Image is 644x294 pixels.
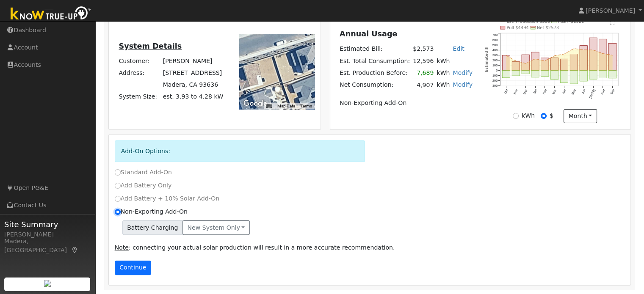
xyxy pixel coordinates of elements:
[600,88,606,95] text: Aug
[541,113,547,119] input: $
[610,88,616,95] text: Sep
[570,54,578,70] rect: onclick=""
[525,63,526,64] circle: onclick=""
[512,71,520,76] rect: onclick=""
[115,181,172,190] label: Add Battery Only
[589,38,597,71] rect: onclick=""
[492,58,498,62] text: 200
[513,88,519,95] text: Nov
[586,7,635,14] span: [PERSON_NAME]
[266,103,272,109] button: Keyboard shortcuts
[522,55,529,70] rect: onclick=""
[531,71,539,77] rect: onclick=""
[115,196,121,202] input: Add Battery + 10% Solar Add-On
[513,113,519,119] input: kWh
[542,88,547,95] text: Feb
[522,71,529,74] rect: onclick=""
[117,67,161,79] td: Address:
[570,71,578,84] rect: onclick=""
[506,55,507,56] circle: onclick=""
[485,47,489,72] text: Estimated $
[496,69,498,72] text: 0
[561,59,568,70] rect: onclick=""
[609,43,616,70] rect: onclick=""
[507,25,529,30] text: Pull $4494
[115,140,365,162] div: Add-On Options:
[115,244,395,251] span: : connecting your actual solar production will result in a more accurate recommendation.
[338,43,411,55] td: Estimated Bill:
[589,88,596,99] text: [DATE]
[115,183,121,189] input: Add Battery Only
[535,58,536,60] circle: onclick=""
[412,79,435,91] td: 4,907
[541,58,549,71] rect: onclick=""
[277,103,295,109] button: Map Data
[561,88,567,95] text: Apr
[599,39,607,70] rect: onclick=""
[453,69,473,76] a: Modify
[492,63,498,67] text: 100
[4,237,91,255] div: Madera, [GEOGRAPHIC_DATA]
[550,111,553,120] label: $
[435,67,451,79] td: kWh
[241,98,269,109] img: Google
[564,109,597,124] button: month
[115,168,172,177] label: Standard Add-On
[412,43,435,55] td: $2,573
[4,219,91,230] span: Site Summary
[541,71,549,77] rect: onclick=""
[544,60,546,61] circle: onclick=""
[561,71,568,83] rect: onclick=""
[522,111,535,120] label: kWh
[554,55,555,56] circle: onclick=""
[573,48,575,49] circle: onclick=""
[492,48,498,52] text: 400
[163,93,224,100] span: est. 3.93 to 4.28 kW
[610,20,615,25] text: 
[503,88,509,94] text: Oct
[119,42,182,50] u: System Details
[338,97,474,109] td: Non-Exporting Add-On
[338,67,411,79] td: Est. Production Before:
[71,247,79,253] a: Map
[6,5,95,24] img: Know True-Up
[551,71,558,80] rect: onclick=""
[552,88,558,95] text: Mar
[612,55,613,56] circle: onclick=""
[492,84,498,88] text: -300
[537,25,559,30] text: Net $2573
[338,55,411,67] td: Est. Total Consumption:
[531,52,539,71] rect: onclick=""
[492,79,498,82] text: -200
[551,58,558,71] rect: onclick=""
[532,88,538,95] text: Jan
[609,71,616,78] rect: onclick=""
[340,30,397,38] u: Annual Usage
[182,220,250,235] button: New system only
[492,74,498,77] text: -100
[571,88,577,96] text: May
[502,71,510,78] rect: onclick=""
[580,71,587,81] rect: onclick=""
[241,98,269,109] a: Open this area in Google Maps (opens a new window)
[453,45,464,52] a: Edit
[115,209,121,215] input: Non-Exporting Add-On
[522,88,528,95] text: Dec
[580,46,587,71] rect: onclick=""
[512,62,520,71] rect: onclick=""
[161,91,225,103] td: System Size
[117,91,161,103] td: System Size:
[338,79,411,91] td: Net Consumption:
[435,79,451,91] td: kWh
[435,55,474,67] td: kWh
[492,38,498,42] text: 600
[115,194,220,203] label: Add Battery + 10% Solar Add-On
[515,60,517,62] circle: onclick=""
[599,71,607,78] rect: onclick=""
[603,53,604,54] circle: onclick=""
[117,55,161,67] td: Customer:
[115,207,188,216] label: Non-Exporting Add-On
[558,19,584,24] text: Push -$1921
[453,81,473,88] a: Modify
[4,230,91,239] div: [PERSON_NAME]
